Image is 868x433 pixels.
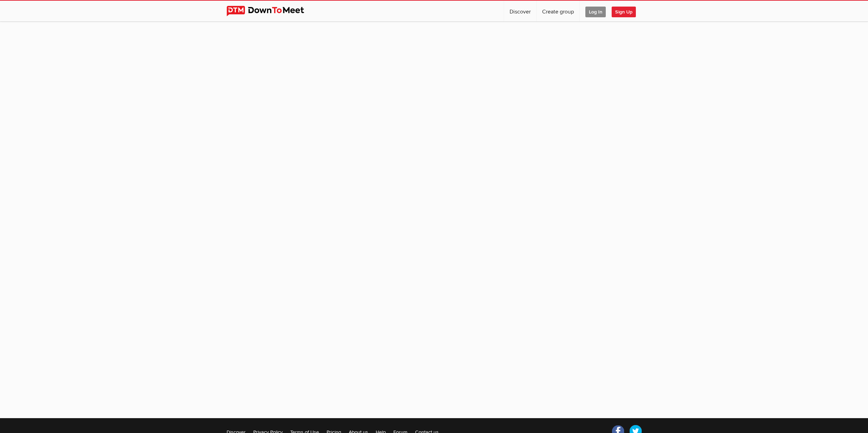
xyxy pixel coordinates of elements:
a: Sign Up [612,1,641,21]
a: Create group [537,1,579,21]
img: DownToMeet [227,6,315,16]
span: Sign Up [612,7,636,17]
a: Log In [580,1,611,21]
span: Log In [585,7,606,17]
a: Discover [504,1,536,21]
